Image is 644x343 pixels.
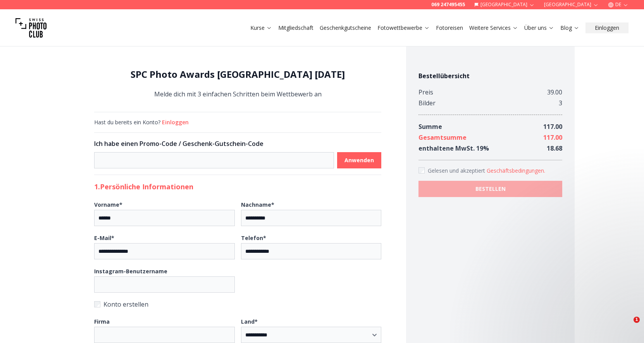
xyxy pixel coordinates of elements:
[317,22,374,33] button: Geschenkgutscheine
[418,132,467,143] div: Gesamtsumme
[418,167,425,173] input: Accept terms
[418,71,562,81] h4: Bestellübersicht
[634,317,640,323] span: 1
[162,118,189,126] button: Einloggen
[418,181,562,197] button: BESTELLEN
[418,143,489,154] div: enthaltene MwSt. 19 %
[15,12,46,43] img: Swiss photo club
[94,327,235,343] input: Firma
[543,133,562,142] span: 117.00
[94,68,382,81] h1: SPC Photo Awards [GEOGRAPHIC_DATA] [DATE]
[418,98,436,108] div: Bilder
[428,167,487,174] span: Gelesen und akzeptiert
[241,327,382,343] select: Land*
[557,22,582,33] button: Blog
[618,317,636,335] iframe: Intercom live chat
[241,234,266,242] b: Telefon *
[475,185,506,193] b: BESTELLEN
[559,98,562,108] div: 3
[374,22,433,33] button: Fotowettbewerbe
[487,167,545,175] button: Accept termsGelesen und akzeptiert
[585,22,629,33] button: Einloggen
[543,122,562,131] span: 117.00
[241,210,382,226] input: Nachname*
[547,87,562,98] div: 39.00
[250,24,272,32] a: Kurse
[94,268,167,275] b: Instagram-Benutzername
[466,22,521,33] button: Weitere Services
[94,299,382,310] label: Konto erstellen
[521,22,557,33] button: Über uns
[377,24,430,32] a: Fotowettbewerbe
[431,2,465,8] a: 069 247495455
[241,318,258,325] b: Land *
[241,201,274,208] b: Nachname *
[94,276,235,293] input: Instagram-Benutzername
[337,152,381,168] button: Anwenden
[275,22,317,33] button: Mitgliedschaft
[524,24,554,32] a: Über uns
[94,243,235,259] input: E-Mail*
[436,24,463,32] a: Fotoreisen
[94,181,382,192] h2: 1. Persönliche Informationen
[433,22,466,33] button: Fotoreisen
[320,24,371,32] a: Geschenkgutscheine
[247,22,275,33] button: Kurse
[94,68,382,99] div: Melde dich mit 3 einfachen Schritten beim Wettbewerb an
[94,210,235,226] input: Vorname*
[94,318,110,325] b: Firma
[94,201,122,208] b: Vorname *
[94,234,114,242] b: E-Mail *
[278,24,313,32] a: Mitgliedschaft
[418,121,442,132] div: Summe
[94,118,382,126] div: Hast du bereits ein Konto?
[94,301,100,307] input: Konto erstellen
[344,156,374,164] b: Anwenden
[469,24,518,32] a: Weitere Services
[418,87,433,98] div: Preis
[241,243,382,259] input: Telefon*
[547,144,562,153] span: 18.68
[94,139,382,148] h3: Ich habe einen Promo-Code / Geschenk-Gutschein-Code
[560,24,579,32] a: Blog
